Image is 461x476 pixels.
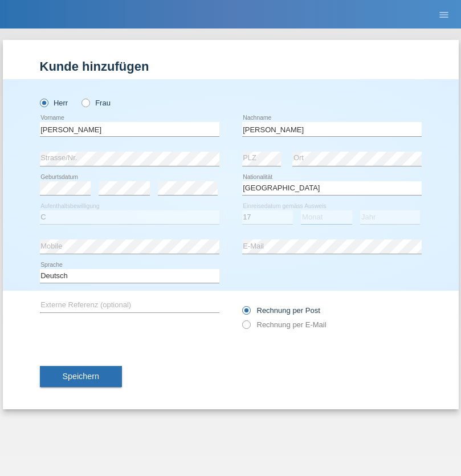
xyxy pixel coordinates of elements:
button: Speichern [40,366,122,388]
span: Speichern [63,372,99,381]
label: Frau [81,99,111,107]
label: Rechnung per E-Mail [242,320,327,329]
label: Herr [40,99,68,107]
h1: Kunde hinzufügen [40,59,422,74]
input: Herr [40,99,47,106]
input: Rechnung per E-Mail [242,320,250,335]
input: Frau [81,99,89,106]
a: menu [433,11,455,18]
label: Rechnung per Post [242,306,320,315]
input: Rechnung per Post [242,306,250,320]
i: menu [438,9,450,21]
